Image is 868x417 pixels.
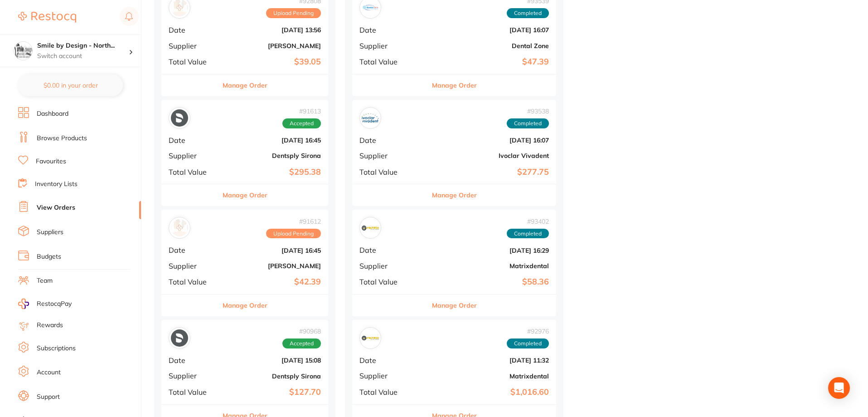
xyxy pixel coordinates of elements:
span: Date [359,136,420,144]
span: Date [169,356,217,364]
button: Manage Order [432,294,477,316]
span: Accepted [282,118,321,128]
b: [DATE] 11:32 [427,357,549,364]
span: Total Value [359,278,420,286]
span: Date [359,26,420,34]
a: Restocq Logo [18,7,76,28]
span: Total Value [169,58,217,66]
span: Date [359,356,420,364]
img: Restocq Logo [18,12,76,23]
img: Matrixdental [362,219,379,236]
span: Upload Pending [266,229,321,239]
span: Supplier [359,262,420,270]
span: Upload Pending [266,8,321,18]
b: Dentsply Sirona [224,152,321,159]
b: $277.75 [427,167,549,177]
b: Dental Zone [427,42,549,49]
div: Dentsply Sirona#91613AcceptedDate[DATE] 16:45SupplierDentsply SironaTotal Value$295.38Manage Order [161,100,328,206]
b: $47.39 [427,57,549,67]
a: Team [37,276,53,285]
b: Matrixdental [427,373,549,380]
span: Date [169,136,217,144]
b: Matrixdental [427,262,549,270]
span: RestocqPay [37,299,72,309]
p: Switch account [37,52,129,61]
span: Supplier [169,372,217,380]
span: Completed [507,339,549,348]
b: [DATE] 15:08 [224,357,321,364]
a: Suppliers [37,228,63,237]
a: Subscriptions [37,344,76,353]
a: Inventory Lists [35,180,78,189]
div: Open Intercom Messenger [828,377,850,399]
button: Manage Order [223,184,267,206]
span: Accepted [282,339,321,348]
b: [DATE] 13:56 [224,26,321,34]
span: Date [359,246,420,254]
span: # 91612 [266,218,321,225]
b: [PERSON_NAME] [224,262,321,270]
b: [DATE] 16:29 [427,247,549,254]
span: Supplier [169,152,217,160]
span: Date [169,246,217,254]
span: Supplier [359,372,420,380]
span: Date [169,26,217,34]
span: Supplier [359,42,420,50]
h4: Smile by Design - North Sydney [37,41,129,50]
a: Rewards [37,321,63,330]
b: [DATE] 16:07 [427,137,549,144]
span: # 90968 [282,328,321,335]
b: $58.36 [427,277,549,287]
button: Manage Order [432,74,477,96]
b: [DATE] 16:07 [427,26,549,34]
span: # 92976 [507,328,549,335]
span: # 93538 [507,108,549,115]
span: Completed [507,118,549,128]
img: Dentsply Sirona [171,329,188,347]
b: [DATE] 16:45 [224,137,321,144]
b: $42.39 [224,277,321,287]
a: Support [37,392,60,402]
a: Browse Products [37,134,87,143]
img: RestocqPay [18,299,29,309]
img: Dentsply Sirona [171,109,188,127]
button: Manage Order [223,294,267,316]
b: [DATE] 16:45 [224,247,321,254]
span: Supplier [169,42,217,50]
span: Total Value [169,168,217,176]
span: Total Value [359,168,420,176]
span: Completed [507,229,549,239]
b: $127.70 [224,388,321,397]
img: Adam Dental [171,219,188,236]
img: Ivoclar Vivadent [362,109,379,127]
span: Total Value [359,388,420,396]
img: Matrixdental [362,329,379,347]
b: Dentsply Sirona [224,373,321,380]
a: Dashboard [37,109,68,118]
a: Favourites [36,157,66,166]
span: Supplier [359,152,420,160]
a: Budgets [37,252,61,261]
span: Completed [507,8,549,18]
span: # 93402 [507,218,549,225]
span: Supplier [169,262,217,270]
div: Adam Dental#91612Upload PendingDate[DATE] 16:45Supplier[PERSON_NAME]Total Value$42.39Manage Order [161,210,328,316]
a: Account [37,368,61,377]
span: Total Value [169,388,217,396]
button: Manage Order [432,184,477,206]
button: $0.00 in your order [18,74,123,96]
span: # 91613 [282,108,321,115]
b: Ivoclar Vivadent [427,152,549,159]
a: View Orders [37,203,75,212]
span: Total Value [359,58,420,66]
b: $1,016.60 [427,388,549,397]
b: $39.05 [224,57,321,67]
img: Smile by Design - North Sydney [14,42,32,60]
a: RestocqPay [18,299,72,309]
span: Total Value [169,278,217,286]
b: [PERSON_NAME] [224,42,321,49]
button: Manage Order [223,74,267,96]
b: $295.38 [224,167,321,177]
